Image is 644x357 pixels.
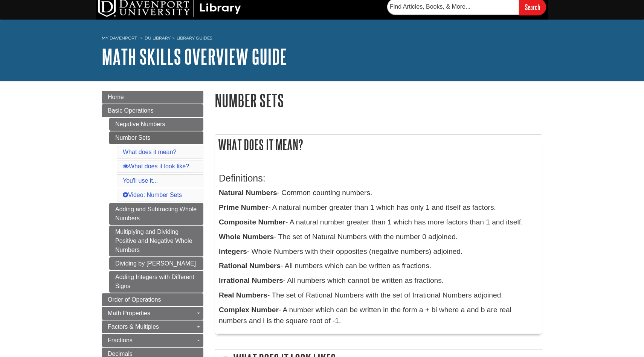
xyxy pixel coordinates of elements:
b: Natural Numbers [219,189,277,197]
span: Decimals [108,351,133,357]
b: Prime Number [219,203,268,211]
a: Number Sets [109,131,203,144]
b: Whole Numbers [219,233,274,241]
a: Adding and Subtracting Whole Numbers [109,203,203,225]
a: Multiplying and Dividing Positive and Negative Whole Numbers [109,226,203,256]
a: Home [102,91,203,104]
p: - The set of Natural Numbers with the number 0 adjoined. [219,232,538,243]
b: Composite Number [219,218,285,226]
b: Integers [219,247,247,255]
p: - A number which can be written in the form a + bi where a and b are real numbers and i is the sq... [219,305,538,326]
a: You'll use it... [123,177,158,184]
a: Order of Operations [102,293,203,306]
a: Library Guides [177,35,212,41]
nav: breadcrumb [102,33,542,45]
b: Complex Number [219,306,279,314]
span: Basic Operations [108,107,154,114]
p: - All numbers which cannot be written as fractions. [219,275,538,286]
p: - Whole Numbers with their opposites (negative numbers) adjoined. [219,246,538,257]
h2: What does it mean? [215,135,542,155]
a: Fractions [102,334,203,347]
a: What does it mean? [123,149,176,155]
h3: Definitions: [219,173,538,184]
span: Math Properties [108,310,150,316]
p: - The set of Rational Numbers with the set of Irrational Numbers adjoined. [219,290,538,301]
a: Math Skills Overview Guide [102,45,287,68]
p: - A natural number greater than 1 which has only 1 and itself as factors. [219,202,538,213]
span: Factors & Multiples [108,323,159,330]
a: Factors & Multiples [102,320,203,333]
a: Math Properties [102,307,203,320]
a: What does it look like? [123,163,189,169]
span: Home [108,94,124,100]
span: Fractions [108,337,133,343]
p: - A natural number greater than 1 which has more factors than 1 and itself. [219,217,538,228]
a: My Davenport [102,35,137,41]
p: - All numbers which can be written as fractions. [219,261,538,272]
b: Irrational Numbers [219,276,283,284]
p: - Common counting numbers. [219,188,538,198]
b: Real Numbers [219,291,267,299]
a: Adding Integers with Different Signs [109,271,203,293]
span: Order of Operations [108,296,161,303]
b: Rational Numbers [219,262,281,270]
a: Dividing by [PERSON_NAME] [109,257,203,270]
a: Negative Numbers [109,118,203,131]
a: Basic Operations [102,104,203,117]
h1: Number Sets [215,91,542,110]
a: Video: Number Sets [123,192,182,198]
a: DU Library [145,35,171,41]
